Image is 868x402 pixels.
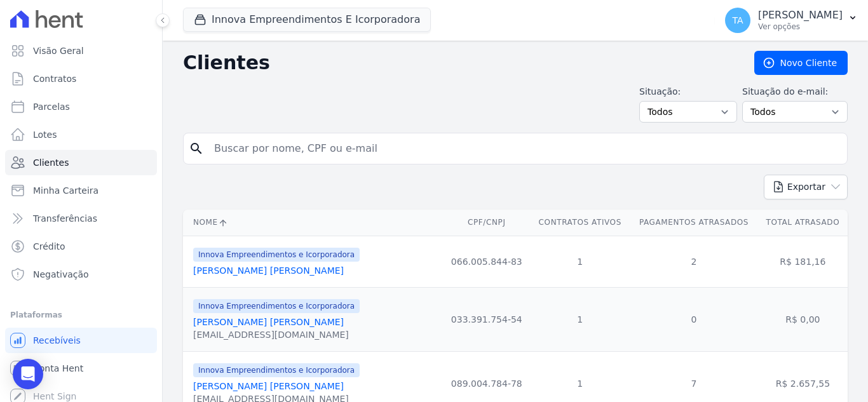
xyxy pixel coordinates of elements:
a: Visão Geral [5,38,157,64]
th: CPF/CNPJ [443,210,530,236]
a: Crédito [5,234,157,259]
span: Parcelas [33,100,70,113]
th: Contratos Ativos [530,210,630,236]
label: Situação: [639,85,737,98]
td: 2 [630,236,758,287]
th: Nome [183,210,443,236]
button: Innova Empreendimentos E Icorporadora [183,8,431,32]
h2: Clientes [183,51,734,74]
span: Visão Geral [33,44,84,57]
span: Contratos [33,72,76,85]
span: Minha Carteira [33,184,98,197]
td: R$ 0,00 [758,287,848,351]
a: Parcelas [5,94,157,119]
a: [PERSON_NAME] [PERSON_NAME] [193,381,344,391]
a: [PERSON_NAME] [PERSON_NAME] [193,265,344,276]
span: Crédito [33,240,65,253]
button: Exportar [764,175,848,199]
span: Clientes [33,156,69,169]
td: R$ 181,16 [758,236,848,287]
span: Negativação [33,268,89,281]
a: Lotes [5,122,157,147]
a: [PERSON_NAME] [PERSON_NAME] [193,317,344,327]
a: Clientes [5,150,157,175]
span: Innova Empreendimentos e Icorporadora [193,248,360,262]
a: Negativação [5,262,157,287]
td: 066.005.844-83 [443,236,530,287]
a: Novo Cliente [754,51,848,75]
div: Open Intercom Messenger [13,359,43,389]
div: [EMAIL_ADDRESS][DOMAIN_NAME] [193,328,360,341]
a: Minha Carteira [5,178,157,203]
th: Total Atrasado [758,210,848,236]
span: Lotes [33,128,57,141]
a: Contratos [5,66,157,91]
span: Innova Empreendimentos e Icorporadora [193,363,360,377]
span: Recebíveis [33,334,81,347]
span: Conta Hent [33,362,83,375]
p: Ver opções [758,22,843,32]
span: TA [733,16,743,25]
button: TA [PERSON_NAME] Ver opções [715,3,868,38]
td: 1 [530,236,630,287]
td: 033.391.754-54 [443,287,530,351]
div: Plataformas [10,307,152,323]
a: Conta Hent [5,356,157,381]
i: search [189,141,204,156]
td: 1 [530,287,630,351]
input: Buscar por nome, CPF ou e-mail [207,136,842,161]
th: Pagamentos Atrasados [630,210,758,236]
span: Transferências [33,212,97,225]
p: [PERSON_NAME] [758,9,843,22]
a: Transferências [5,206,157,231]
a: Recebíveis [5,328,157,353]
span: Innova Empreendimentos e Icorporadora [193,299,360,313]
label: Situação do e-mail: [742,85,848,98]
td: 0 [630,287,758,351]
